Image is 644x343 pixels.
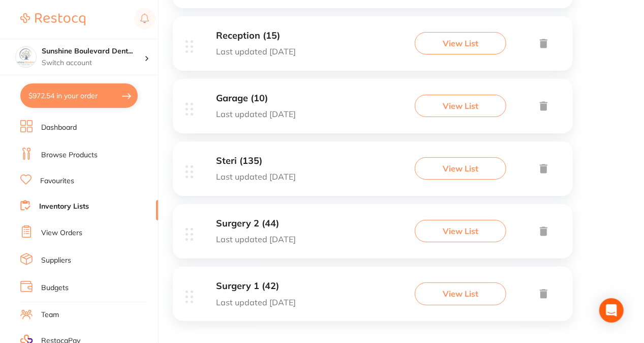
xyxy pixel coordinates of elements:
button: View List [415,220,506,242]
h4: Sunshine Boulevard Dental [42,46,144,56]
a: Budgets [41,283,69,293]
img: Sunshine Boulevard Dental [16,47,36,67]
h3: Garage (10) [216,93,296,104]
p: Last updated [DATE] [216,172,296,181]
h3: Steri (135) [216,156,296,166]
div: Reception (15)Last updated [DATE]View List [173,16,573,79]
div: Open Intercom Messenger [599,298,624,323]
a: Team [41,310,59,320]
a: Suppliers [41,255,71,266]
p: Last updated [DATE] [216,109,296,119]
div: Garage (10)Last updated [DATE]View List [173,79,573,141]
a: Restocq Logo [20,8,85,31]
p: Last updated [DATE] [216,47,296,56]
a: View Orders [41,228,82,238]
button: View List [415,282,506,305]
div: Surgery 2 (44)Last updated [DATE]View List [173,204,573,267]
button: $972.54 in your order [20,83,138,108]
h3: Surgery 1 (42) [216,281,296,292]
h3: Reception (15) [216,31,296,41]
button: View List [415,32,506,54]
button: View List [415,95,506,117]
p: Last updated [DATE] [216,235,296,244]
a: Browse Products [41,150,98,160]
a: Inventory Lists [39,202,89,212]
h3: Surgery 2 (44) [216,218,296,229]
a: Dashboard [41,123,77,133]
button: View List [415,157,506,180]
p: Last updated [DATE] [216,298,296,307]
div: Surgery 1 (42)Last updated [DATE]View List [173,267,573,329]
a: Favourites [40,176,74,186]
p: Switch account [42,58,144,68]
div: Steri (135)Last updated [DATE]View List [173,141,573,204]
img: Restocq Logo [20,13,85,25]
